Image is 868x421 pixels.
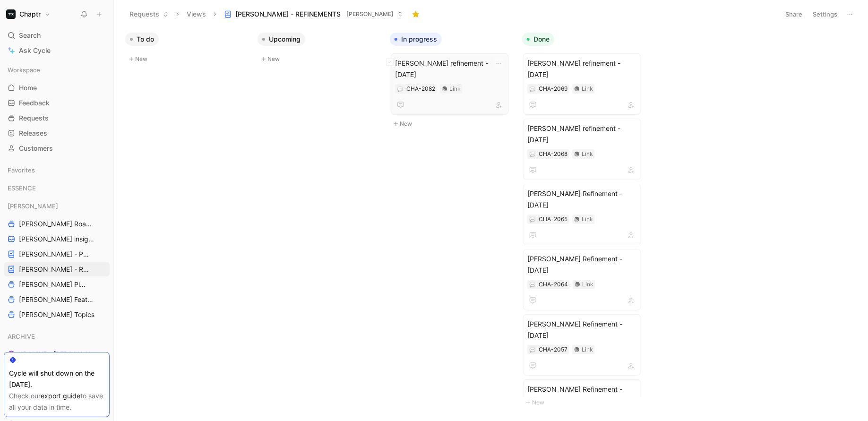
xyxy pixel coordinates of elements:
[533,34,550,44] span: Done
[6,9,16,19] img: Chaptr
[391,53,509,115] a: [PERSON_NAME] refinement - [DATE]Link
[125,33,159,46] button: To do
[539,84,567,94] div: CHA-2069
[235,9,341,19] span: [PERSON_NAME] - REFINEMENTS
[220,7,407,21] button: [PERSON_NAME] - REFINEMENTS[PERSON_NAME]
[529,216,536,223] button: 💬
[529,151,536,157] button: 💬
[19,280,88,289] span: [PERSON_NAME] Pipeline
[808,8,842,21] button: Settings
[397,86,403,92] img: 💬
[4,126,110,140] a: Releases
[390,118,515,129] button: New
[258,33,305,46] button: Upcoming
[518,28,651,413] div: DoneNew
[4,329,110,344] div: ARCHIVE
[401,34,437,44] span: In progress
[449,84,461,94] div: Link
[4,329,110,377] div: ARCHIVEARCHIVE - [PERSON_NAME] PipelineARCHIVE - Noa Pipeline
[527,123,637,146] span: [PERSON_NAME] refinement - [DATE]
[523,119,641,180] a: [PERSON_NAME] refinement - [DATE]Link
[406,84,435,94] div: CHA-2082
[530,217,535,223] img: 💬
[8,65,40,75] span: Workspace
[4,141,110,155] a: Customers
[522,397,647,408] button: New
[539,215,567,224] div: CHA-2065
[19,45,51,56] span: Ask Cycle
[390,33,442,46] button: In progress
[523,249,641,310] a: [PERSON_NAME] Refinement - [DATE]Link
[19,30,41,41] span: Search
[4,111,110,125] a: Requests
[4,28,110,43] div: Search
[4,8,53,21] button: ChaptrChaptr
[4,277,110,292] a: [PERSON_NAME] Pipeline
[4,163,110,177] div: Favorites
[527,58,637,80] span: [PERSON_NAME] refinement - [DATE]
[8,165,35,175] span: Favorites
[4,81,110,95] a: Home
[4,96,110,110] a: Feedback
[9,390,104,413] div: Check our to save all your data in time.
[529,281,536,288] button: 💬
[182,7,210,21] button: Views
[137,34,154,44] span: To do
[4,308,110,322] a: [PERSON_NAME] Topics
[19,249,91,259] span: [PERSON_NAME] - PLANNINGS
[529,86,536,92] button: 💬
[125,7,173,21] button: Requests
[527,253,637,276] span: [PERSON_NAME] Refinement - [DATE]
[529,346,536,353] button: 💬
[530,86,535,92] img: 💬
[523,53,641,115] a: [PERSON_NAME] refinement - [DATE]Link
[9,368,104,390] div: Cycle will shut down on the [DATE].
[4,199,110,213] div: [PERSON_NAME]
[582,84,593,94] div: Link
[397,86,404,92] button: 💬
[4,181,110,195] div: ESSENCE
[19,350,99,359] span: ARCHIVE - [PERSON_NAME] Pipeline
[4,232,110,246] a: [PERSON_NAME] insights
[258,53,382,65] button: New
[19,265,92,274] span: [PERSON_NAME] - REFINEMENTS
[19,83,37,93] span: Home
[346,9,394,19] span: [PERSON_NAME]
[4,347,110,361] a: ARCHIVE - [PERSON_NAME] Pipeline
[582,149,593,159] div: Link
[527,188,637,211] span: [PERSON_NAME] Refinement - [DATE]
[4,43,110,58] a: Ask Cycle
[395,58,505,80] span: [PERSON_NAME] refinement - [DATE]
[523,184,641,245] a: [PERSON_NAME] Refinement - [DATE]Link
[386,28,518,134] div: In progressNew
[582,215,593,224] div: Link
[539,345,567,354] div: CHA-2057
[254,28,386,69] div: UpcomingNew
[269,34,301,44] span: Upcoming
[4,217,110,231] a: [PERSON_NAME] Roadmap - open items
[582,345,593,354] div: Link
[523,314,641,376] a: [PERSON_NAME] Refinement - [DATE]Link
[19,310,95,319] span: [PERSON_NAME] Topics
[8,183,36,193] span: ESSENCE
[19,10,41,18] h1: Chaptr
[4,262,110,276] a: [PERSON_NAME] - REFINEMENTS
[19,295,97,304] span: [PERSON_NAME] Features
[8,201,58,211] span: [PERSON_NAME]
[527,384,637,406] span: [PERSON_NAME] Refinement - [DATE]
[539,280,568,289] div: CHA-2064
[781,8,807,21] button: Share
[19,234,96,244] span: [PERSON_NAME] insights
[41,392,80,400] a: export guide
[4,63,110,77] div: Workspace
[530,152,535,157] img: 💬
[4,247,110,261] a: [PERSON_NAME] - PLANNINGS
[19,98,50,108] span: Feedback
[522,33,554,46] button: Done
